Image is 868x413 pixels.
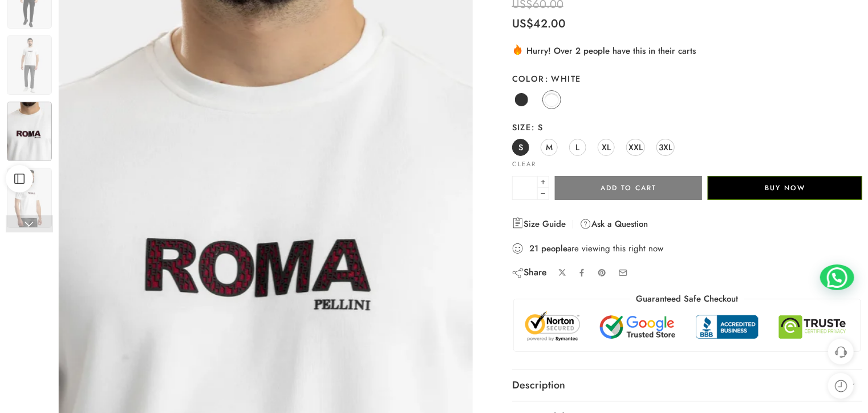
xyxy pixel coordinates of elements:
[598,139,615,156] a: XL
[545,73,581,85] span: White
[512,15,533,32] span: US$
[529,243,538,254] strong: 21
[512,242,862,255] div: are viewing this right now
[626,139,645,156] a: XXL
[618,268,628,278] a: Email to your friends
[512,73,862,85] label: Color
[546,139,553,155] span: M
[628,139,643,155] span: XXL
[656,139,675,156] a: 3XL
[541,243,567,254] strong: people
[7,168,52,227] img: Artboard 2-11
[630,293,744,305] legend: Guaranteed Safe Checkout
[532,121,543,133] span: S
[512,122,862,133] label: Size
[512,370,862,402] a: Description
[7,102,52,161] img: Artboard 2-11
[541,139,558,156] a: M
[708,176,862,200] button: Buy Now
[522,311,852,343] img: Trust
[512,266,547,279] div: Share
[7,35,52,95] img: Artboard 2-11
[512,139,529,156] a: S
[512,161,536,167] a: Clear options
[512,217,566,231] a: Size Guide
[569,139,586,156] a: L
[555,176,702,200] button: Add to cart
[575,139,579,155] span: L
[578,268,586,277] a: Share on Facebook
[659,139,672,155] span: 3XL
[580,217,648,231] a: Ask a Question
[512,43,862,57] div: Hurry! Over 2 people have this in their carts
[518,139,523,155] span: S
[558,268,567,277] a: Share on X
[602,139,611,155] span: XL
[598,268,607,278] a: Pin on Pinterest
[512,176,538,200] input: Product quantity
[512,15,566,32] bdi: 42.00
